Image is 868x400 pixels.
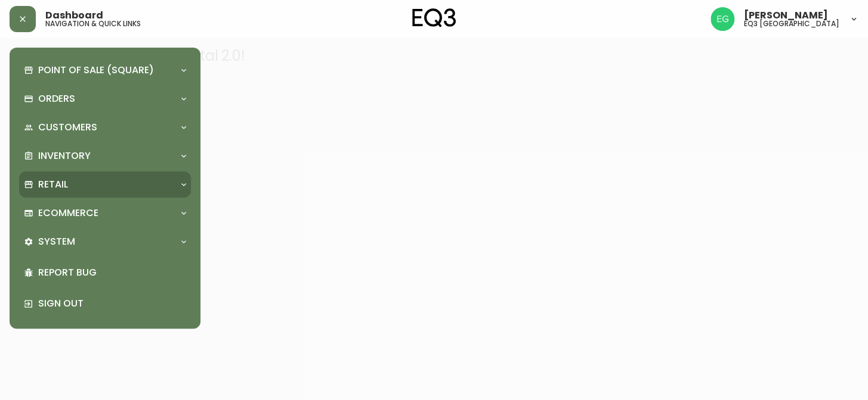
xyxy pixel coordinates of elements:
img: db11c1629862fe82d63d0774b1b54d2b [711,7,734,31]
p: Point of Sale (Square) [38,64,154,77]
span: [PERSON_NAME] [744,11,828,20]
p: Retail [38,178,68,191]
p: Report Bug [38,266,186,279]
div: Sign Out [19,288,191,319]
p: Sign Out [38,297,186,310]
div: Point of Sale (Square) [19,57,191,83]
div: Ecommerce [19,200,191,226]
p: System [38,235,75,248]
div: Retail [19,171,191,198]
p: Inventory [38,149,91,162]
img: logo [412,8,456,27]
span: Dashboard [45,11,103,20]
p: Ecommerce [38,207,98,220]
p: Orders [38,92,75,105]
div: Inventory [19,143,191,169]
p: Customers [38,121,97,134]
h5: navigation & quick links [45,20,141,27]
div: Orders [19,86,191,112]
div: Customers [19,114,191,140]
div: System [19,229,191,255]
div: Report Bug [19,257,191,288]
h5: eq3 [GEOGRAPHIC_DATA] [744,20,839,27]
